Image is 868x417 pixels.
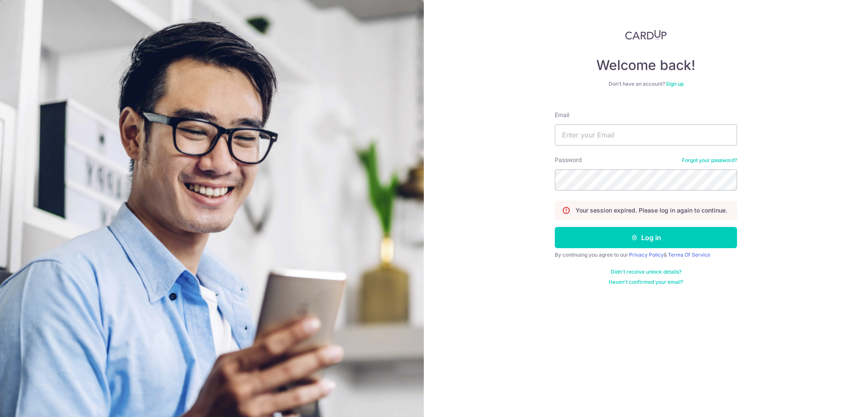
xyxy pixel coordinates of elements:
[555,111,569,119] label: Email
[609,279,683,285] a: Haven't confirmed your email?
[576,206,727,215] p: Your session expired. Please log in again to continue.
[629,252,664,258] a: Privacy Policy
[555,124,737,146] input: Enter your Email
[555,227,737,248] button: Log in
[555,156,582,164] label: Password
[555,252,737,258] div: By continuing you agree to our &
[682,157,737,164] a: Forgot your password?
[555,57,737,74] h4: Welcome back!
[668,252,710,258] a: Terms Of Service
[666,81,684,87] a: Sign up
[555,81,737,87] div: Don’t have an account?
[625,30,667,40] img: CardUp Logo
[611,269,682,275] a: Didn't receive unlock details?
